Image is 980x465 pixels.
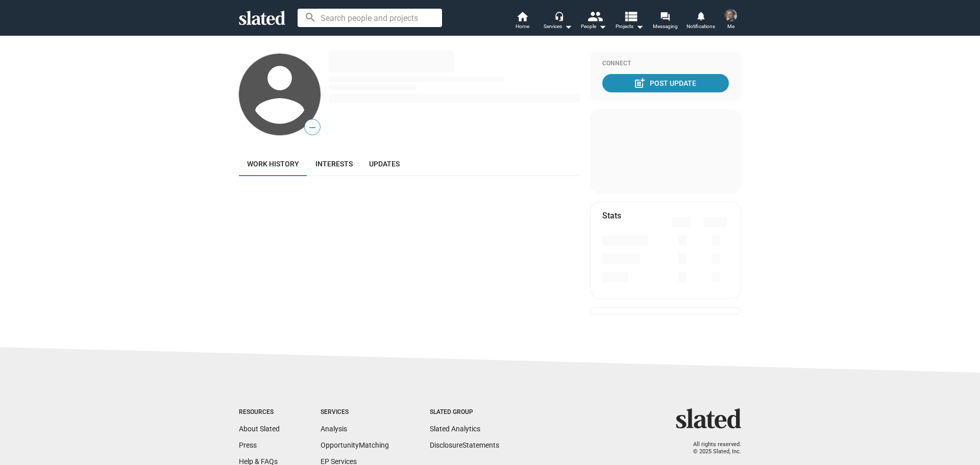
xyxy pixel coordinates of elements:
a: OpportunityMatching [321,441,389,449]
a: Slated Analytics [430,425,480,433]
div: Post Update [635,74,696,92]
span: Updates [369,160,400,168]
span: Work history [247,160,299,168]
button: People [576,10,611,33]
div: Services [544,20,572,33]
mat-icon: people [587,9,602,23]
div: Resources [239,408,280,417]
span: Messaging [653,20,678,33]
p: All rights reserved. © 2025 Slated, Inc. [682,441,741,456]
button: Services [540,10,576,33]
div: Slated Group [430,408,499,417]
mat-icon: arrow_drop_down [562,20,574,33]
button: Projects [611,10,647,33]
mat-icon: view_list [623,9,638,23]
img: Harry Haroon [725,9,737,21]
mat-icon: arrow_drop_down [596,20,608,33]
input: Search people and projects [298,9,442,27]
a: Analysis [321,425,347,433]
span: Notifications [687,20,715,33]
span: — [305,121,320,134]
a: Interests [307,152,361,176]
div: Services [321,408,389,417]
mat-icon: post_add [633,77,646,89]
a: Messaging [647,10,683,33]
span: Home [516,20,529,33]
button: Harry HaroonMe [719,7,743,34]
a: Home [504,10,540,33]
mat-icon: headset_mic [554,11,563,20]
a: Work history [239,152,307,176]
div: Connect [602,60,729,68]
a: DisclosureStatements [430,441,499,449]
span: Interests [315,160,353,168]
a: About Slated [239,425,280,433]
mat-icon: notifications [696,11,705,20]
span: Me [727,20,734,33]
mat-icon: forum [660,11,670,21]
div: People [581,20,606,33]
a: Press [239,441,257,449]
a: Notifications [683,10,719,33]
span: Projects [616,20,644,33]
mat-icon: home [516,10,528,22]
button: Post Update [602,74,729,92]
a: Updates [361,152,408,176]
mat-card-title: Stats [602,210,621,221]
mat-icon: arrow_drop_down [633,20,646,33]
